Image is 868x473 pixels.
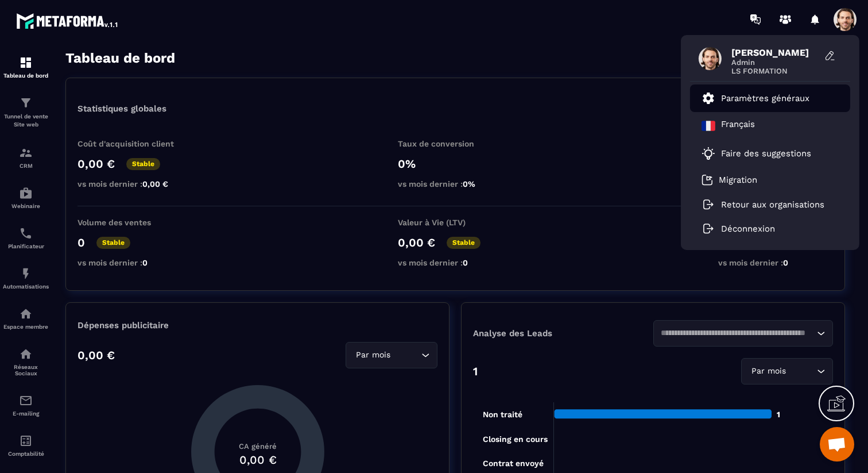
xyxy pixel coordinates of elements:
img: automations [19,267,33,280]
p: vs mois dernier : [398,258,513,267]
a: Paramètres généraux [702,91,809,105]
span: [PERSON_NAME] [731,47,817,58]
img: logo [16,10,119,31]
p: Stable [96,237,130,249]
a: Migration [702,174,757,186]
span: Par mois [353,349,393,362]
a: automationsautomationsWebinaire [3,178,49,218]
img: formation [19,96,33,110]
div: Search for option [346,342,437,368]
p: CRM [3,163,49,169]
p: Faire des suggestions [721,148,811,159]
img: scheduler [19,226,33,240]
img: formation [19,56,33,70]
img: automations [19,186,33,200]
img: accountant [19,434,33,448]
p: Volume des ventes [77,218,192,227]
p: Coût d'acquisition client [77,139,192,148]
p: Stable [126,158,160,170]
span: 0 [142,258,148,267]
p: 0,00 € [77,348,115,362]
a: social-networksocial-networkRéseaux Sociaux [3,339,49,385]
p: Taux de conversion [398,139,513,148]
p: Webinaire [3,203,49,209]
span: 0,00 € [142,179,168,189]
a: automationsautomationsEspace membre [3,298,49,339]
p: vs mois dernier : [77,258,192,267]
a: formationformationTableau de bord [3,47,49,87]
p: Statistiques globales [77,103,166,114]
p: 0% [398,157,513,171]
div: Search for option [653,320,834,347]
tspan: Non traité [483,410,522,419]
p: vs mois dernier : [718,258,833,267]
p: vs mois dernier : [77,179,192,189]
input: Search for option [393,349,418,362]
p: Paramètres généraux [721,93,809,103]
p: Stable [447,237,480,249]
p: Dépenses publicitaire [77,320,437,330]
span: Admin [731,58,817,67]
p: Déconnexion [721,224,775,234]
p: Comptabilité [3,451,49,457]
a: automationsautomationsAutomatisations [3,258,49,298]
p: Migration [719,175,757,185]
span: 0% [463,179,475,189]
p: 1 [473,364,478,378]
p: Espace membre [3,324,49,330]
p: E-mailing [3,410,49,417]
img: social-network [19,347,33,361]
a: Ouvrir le chat [820,427,854,462]
p: 0 [77,236,85,249]
img: automations [19,307,33,321]
input: Search for option [661,327,815,340]
p: vs mois dernier : [398,179,513,189]
a: formationformationCRM [3,137,49,178]
p: Français [721,119,755,133]
p: 0,00 € [77,157,115,171]
p: Valeur à Vie (LTV) [398,218,513,227]
span: 0 [463,258,468,267]
a: schedulerschedulerPlanificateur [3,218,49,258]
p: Tunnel de vente Site web [3,113,49,129]
p: Retour aux organisations [721,199,824,210]
p: Réseaux Sociaux [3,364,49,376]
img: email [19,394,33,407]
tspan: Contrat envoyé [483,459,544,468]
a: emailemailE-mailing [3,385,49,425]
a: Faire des suggestions [702,147,824,160]
div: Search for option [741,358,833,384]
img: formation [19,146,33,160]
a: formationformationTunnel de vente Site web [3,87,49,137]
h3: Tableau de bord [65,50,175,66]
p: 0,00 € [398,236,435,249]
span: Par mois [749,365,788,378]
input: Search for option [788,365,814,378]
a: accountantaccountantComptabilité [3,425,49,466]
span: 0 [783,258,788,267]
tspan: Closing en cours [483,434,548,444]
p: Automatisations [3,283,49,290]
span: LS FORMATION [731,67,817,75]
a: Retour aux organisations [702,199,824,210]
p: Tableau de bord [3,72,49,79]
p: Planificateur [3,243,49,249]
p: Analyse des Leads [473,328,653,339]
